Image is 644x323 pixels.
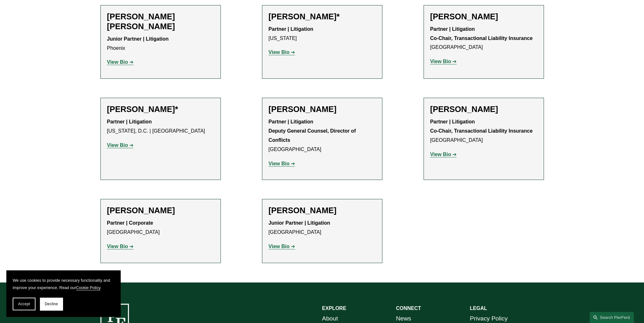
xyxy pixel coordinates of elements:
[107,244,134,249] a: View Bio
[269,206,376,215] h2: [PERSON_NAME]
[269,26,313,32] strong: Partner | Litigation
[269,25,376,43] p: [US_STATE]
[322,306,346,311] strong: EXPLORE
[107,12,214,31] h2: [PERSON_NAME] [PERSON_NAME]
[107,206,214,215] h2: [PERSON_NAME]
[269,161,295,166] a: View Bio
[107,117,214,136] p: [US_STATE], D.C. | [GEOGRAPHIC_DATA]
[107,59,134,65] a: View Bio
[107,104,214,114] h2: [PERSON_NAME]*
[13,277,114,291] p: We use cookies to provide necessary functionality and improve your experience. Read our .
[107,36,169,42] strong: Junior Partner | Litigation
[430,128,533,134] strong: Co-Chair, Transactional Liability Insurance
[269,49,295,55] a: View Bio
[107,220,153,226] strong: Partner | Corporate
[269,119,357,143] strong: Partner | Litigation Deputy General Counsel, Director of Conflicts
[430,104,537,114] h2: [PERSON_NAME]
[590,312,634,323] a: Search this site
[107,35,214,53] p: Phoenix
[107,244,128,249] strong: View Bio
[269,244,290,249] strong: View Bio
[430,12,537,22] h2: [PERSON_NAME]
[269,244,295,249] a: View Bio
[18,302,30,306] span: Accept
[13,298,35,310] button: Accept
[430,152,451,157] strong: View Bio
[269,219,376,237] p: [GEOGRAPHIC_DATA]
[430,36,533,41] strong: Co-Chair, Transactional Liability Insurance
[430,117,537,145] p: [GEOGRAPHIC_DATA]
[107,59,128,65] strong: View Bio
[269,161,290,166] strong: View Bio
[76,285,100,290] a: Cookie Policy
[430,59,451,64] strong: View Bio
[396,306,421,311] strong: CONNECT
[269,12,376,22] h2: [PERSON_NAME]*
[269,104,376,114] h2: [PERSON_NAME]
[45,302,58,306] span: Decline
[40,298,63,310] button: Decline
[470,306,487,311] strong: LEGAL
[107,119,152,124] strong: Partner | Litigation
[430,25,537,52] p: [GEOGRAPHIC_DATA]
[107,142,128,148] strong: View Bio
[269,220,330,226] strong: Junior Partner | Litigation
[430,59,457,64] a: View Bio
[430,119,475,124] strong: Partner | Litigation
[269,117,376,154] p: [GEOGRAPHIC_DATA]
[107,142,134,148] a: View Bio
[269,49,290,55] strong: View Bio
[430,26,475,32] strong: Partner | Litigation
[430,152,457,157] a: View Bio
[107,219,214,237] p: [GEOGRAPHIC_DATA]
[6,270,120,317] section: Cookie banner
